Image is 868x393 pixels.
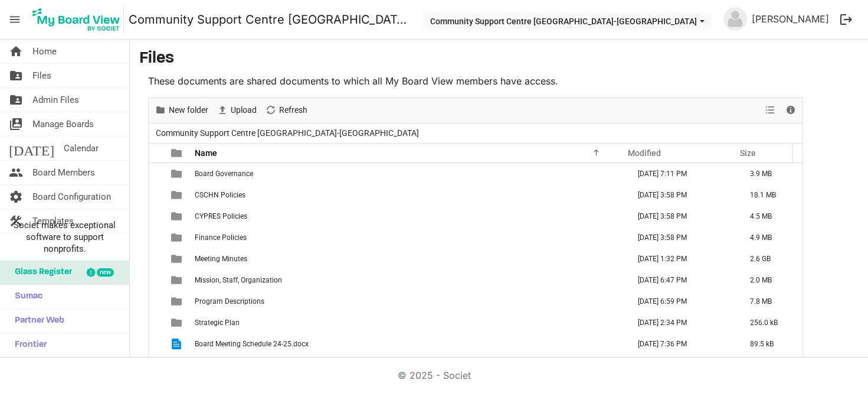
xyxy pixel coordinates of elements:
p: These documents are shared documents to which all My Board View members have access. [148,74,803,88]
td: 2.6 GB is template cell column header Size [738,248,803,269]
img: My Board View Logo [29,5,124,34]
span: Community Support Centre [GEOGRAPHIC_DATA]-[GEOGRAPHIC_DATA] [153,126,421,141]
span: Calendar [64,137,99,160]
span: menu [4,8,26,31]
span: Program Descriptions [195,297,264,306]
span: Glass Register [9,261,72,284]
span: home [9,40,23,63]
a: © 2025 - Societ [398,369,471,381]
td: checkbox [149,184,164,206]
td: Board Governance is template cell column header Name [191,163,625,184]
span: Templates [32,209,74,233]
td: checkbox [149,163,164,184]
td: checkbox [149,269,164,291]
td: checkbox [149,333,164,355]
span: Meeting Minutes [195,255,247,263]
a: Community Support Centre [GEOGRAPHIC_DATA]-[GEOGRAPHIC_DATA] [129,8,411,31]
td: checkbox [149,227,164,248]
span: [DATE] [9,137,54,160]
button: View dropdownbutton [763,103,777,118]
td: is template cell column header type [164,355,191,376]
span: Upload [230,103,258,118]
td: CSCHN Policies is template cell column header Name [191,184,625,206]
span: Name [195,148,217,158]
h3: Files [139,49,859,69]
td: checkbox [149,206,164,227]
span: construction [9,209,23,233]
button: Community Support Centre Haldimand-Norfolk dropdownbutton [422,12,712,29]
td: 2.0 MB is template cell column header Size [738,269,803,291]
button: logout [834,7,859,32]
span: Refresh [278,103,309,118]
span: Board Configuration [32,185,111,209]
td: Checklist_POLICY APPROVAL.docx is template cell column header Name [191,355,625,376]
span: switch_account [9,112,23,136]
span: Board Members [32,161,95,184]
td: is template cell column header type [164,184,191,206]
a: [PERSON_NAME] [747,7,834,31]
span: Frontier [9,333,47,357]
span: Home [32,40,57,63]
td: March 18, 2025 1:32 PM column header Modified [625,248,738,269]
td: Strategic Plan is template cell column header Name [191,312,625,333]
span: Board Governance [195,170,253,178]
td: CYPRES Policies is template cell column header Name [191,206,625,227]
td: June 22, 2022 3:58 PM column header Modified [625,184,738,206]
td: October 31, 2024 6:47 PM column header Modified [625,269,738,291]
span: CYPRES Policies [195,212,247,220]
span: Admin Files [32,88,79,112]
span: Board Meeting Schedule 24-25.docx [195,340,309,348]
div: Refresh [261,98,312,123]
td: is template cell column header type [164,206,191,227]
span: Files [32,64,51,87]
td: is template cell column header type [164,333,191,355]
span: people [9,161,23,184]
span: folder_shared [9,64,23,87]
td: is template cell column header type [164,227,191,248]
div: View [761,98,781,123]
td: is template cell column header type [164,269,191,291]
td: Meeting Minutes is template cell column header Name [191,248,625,269]
span: Strategic Plan [195,319,240,327]
span: Societ makes exceptional software to support nonprofits. [5,219,124,255]
td: checkbox [149,291,164,312]
td: June 22, 2022 3:58 PM column header Modified [625,227,738,248]
td: 256.0 kB is template cell column header Size [738,312,803,333]
td: checkbox [149,355,164,376]
span: folder_shared [9,88,23,112]
div: Details [781,98,801,123]
td: 4.5 MB is template cell column header Size [738,206,803,227]
a: My Board View Logo [29,5,129,34]
td: is template cell column header type [164,291,191,312]
td: checkbox [149,248,164,269]
td: 7.8 MB is template cell column header Size [738,291,803,312]
span: CSCHN Policies [195,191,245,199]
td: November 01, 2024 7:11 PM column header Modified [625,163,738,184]
div: new [97,268,114,277]
span: Sumac [9,285,42,308]
img: no-profile-picture.svg [723,7,747,31]
span: Mission, Staff, Organization [195,276,282,284]
td: 89.5 kB is template cell column header Size [738,333,803,355]
td: 18.1 MB is template cell column header Size [738,184,803,206]
td: Mission, Staff, Organization is template cell column header Name [191,269,625,291]
td: is template cell column header type [164,163,191,184]
td: is template cell column header type [164,312,191,333]
td: November 01, 2024 6:59 PM column header Modified [625,291,738,312]
td: Program Descriptions is template cell column header Name [191,291,625,312]
span: New folder [168,103,209,118]
button: Refresh [263,103,310,118]
span: settings [9,185,23,209]
div: New folder [150,98,212,123]
button: New folder [153,103,211,118]
td: Finance Policies is template cell column header Name [191,227,625,248]
span: Partner Web [9,309,64,333]
span: Manage Boards [32,112,94,136]
span: Modified [628,148,661,158]
td: 47.8 kB is template cell column header Size [738,355,803,376]
td: is template cell column header type [164,248,191,269]
button: Details [783,103,799,118]
button: Upload [215,103,259,118]
td: 4.9 MB is template cell column header Size [738,227,803,248]
span: Size [740,148,756,158]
